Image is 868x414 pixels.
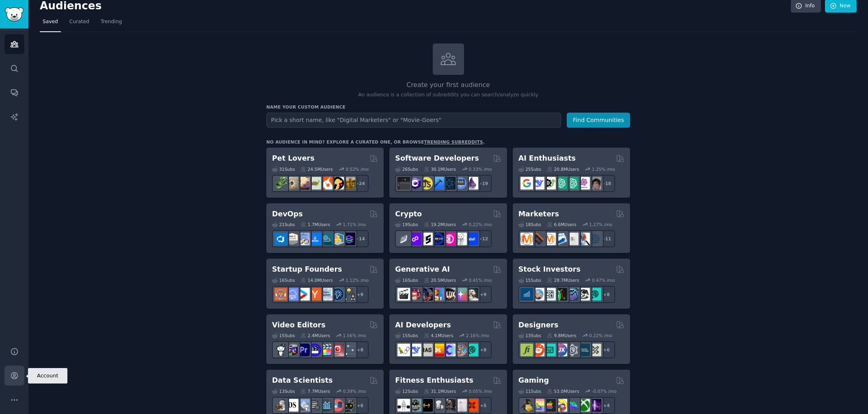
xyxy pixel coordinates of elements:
img: iOSProgramming [432,177,444,190]
img: UI_Design [543,344,556,356]
img: UXDesign [555,344,567,356]
div: 0.52 % /mo [345,166,369,172]
img: herpetology [274,177,287,190]
input: Pick a short name, like "Digital Marketers" or "Movie-Goers" [266,113,561,128]
div: + 19 [475,175,492,192]
img: PlatformEngineers [343,233,355,245]
h2: Software Developers [395,153,479,163]
button: Find Communities [567,113,630,128]
img: SaaS [286,288,298,301]
span: Trending [101,18,122,26]
img: GYM [397,399,410,412]
img: personaltraining [466,399,478,412]
div: 24.5M Users [300,166,333,172]
img: MarketingResearch [577,233,590,245]
img: TwitchStreaming [589,399,601,412]
img: content_marketing [520,233,533,245]
div: 13 Sub s [272,388,295,394]
div: + 14 [352,230,369,247]
img: aws_cdk [331,233,344,245]
img: AIDevelopersSociety [466,344,478,356]
div: 2.16 % /mo [466,333,489,338]
img: VideoEditors [309,344,321,356]
div: + 12 [475,230,492,247]
img: OnlineMarketing [589,233,601,245]
div: 4.1M Users [424,333,453,338]
img: EntrepreneurRideAlong [274,288,287,301]
img: MachineLearning [274,399,287,412]
img: googleads [566,233,579,245]
img: ballpython [286,177,298,190]
h2: Designers [518,320,559,330]
img: Youtubevideo [331,344,344,356]
p: An audience is a collection of subreddits you can search/analyze quickly [266,92,630,99]
div: 28.7M Users [547,277,579,283]
img: chatgpt_prompts_ [566,177,579,190]
a: Curated [67,15,92,32]
div: 1.25 % /mo [592,166,615,172]
img: PetAdvice [331,177,344,190]
div: + 8 [352,341,369,358]
div: + 9 [352,286,369,303]
div: 31.1M Users [424,388,456,394]
div: 1.27 % /mo [589,222,612,227]
h2: DevOps [272,209,303,219]
div: + 8 [598,286,615,303]
img: ycombinator [309,288,321,301]
h2: Startup Founders [272,264,342,275]
h3: Name your custom audience [266,104,630,110]
a: trending subreddits [424,139,483,144]
img: dataengineering [309,399,321,412]
div: -0.07 % /mo [592,388,617,394]
div: 26 Sub s [395,166,418,172]
img: OpenAIDev [577,177,590,190]
img: data [343,399,355,412]
div: 0.33 % /mo [469,166,492,172]
img: defiblockchain [443,233,456,245]
div: 13 Sub s [518,333,541,338]
img: OpenSourceAI [443,344,456,356]
img: web3 [432,233,444,245]
div: 30.1M Users [424,166,456,172]
div: 2.4M Users [300,333,330,338]
img: weightroom [432,399,444,412]
div: + 4 [598,397,615,414]
img: DeepSeek [532,177,544,190]
div: 7.7M Users [300,388,330,394]
img: gamers [566,399,579,412]
img: Trading [555,288,567,301]
img: DeepSeek [409,344,421,356]
img: premiere [297,344,310,356]
img: turtle [309,177,321,190]
img: cockatiel [320,177,333,190]
img: datasets [331,399,344,412]
div: + 9 [475,286,492,303]
div: 0.47 % /mo [592,277,615,283]
div: 11 Sub s [518,388,541,394]
div: 0.05 % /mo [469,388,492,394]
span: Curated [69,18,89,26]
img: defi_ [466,233,478,245]
div: No audience in mind? Explore a curated one, or browse . [266,139,485,145]
div: 15 Sub s [518,277,541,283]
img: growmybusiness [343,288,355,301]
div: 1.71 % /mo [343,222,366,227]
div: 20.5M Users [424,277,456,283]
a: Saved [40,15,61,32]
img: ethstaker [420,233,433,245]
img: statistics [297,399,310,412]
div: 14.0M Users [300,277,333,283]
img: AskMarketing [543,233,556,245]
img: DevOpsLinks [309,233,321,245]
img: llmops [454,344,467,356]
div: + 6 [352,397,369,414]
div: 0.41 % /mo [469,277,492,283]
img: software [397,177,410,190]
div: + 24 [352,175,369,192]
h2: Data Scientists [272,375,333,386]
img: dalle2 [409,288,421,301]
div: 19 Sub s [395,222,418,227]
img: 0xPolygon [409,233,421,245]
img: physicaltherapy [454,399,467,412]
img: csharp [409,177,421,190]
